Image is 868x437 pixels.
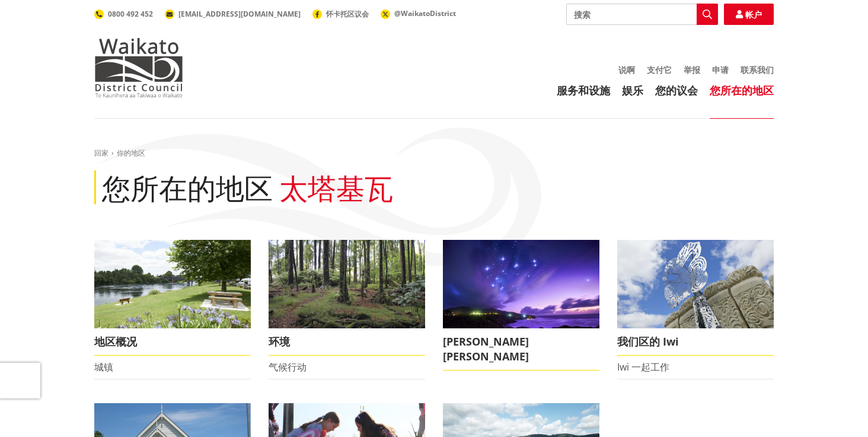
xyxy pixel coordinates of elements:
[269,360,307,373] a: 气候行动
[724,4,774,25] a: 帐户
[617,328,774,356] span: 我们区的 Iwi
[102,170,273,205] h1: 您所在的地区
[94,240,251,356] a: Ngaruawahia 0015 地区概况
[443,328,599,370] span: [PERSON_NAME][PERSON_NAME]
[443,240,599,328] img: Matariki over Whiaangaroa
[279,170,393,205] h2: 太塔基瓦
[655,83,698,97] a: 您的议会
[617,360,669,373] a: Iwi 一起工作
[326,9,369,19] span: 怀卡托区议会
[712,64,729,75] a: 申请
[617,240,774,356] a: 图兰加瓦瓦埃 Ngaruawahia 我们区的 Iwi
[94,38,183,97] img: 怀卡托区议会 - Te Kaunihera aa Takiwaa o Waikato
[94,360,113,373] a: 城镇
[443,240,599,370] a: [PERSON_NAME][PERSON_NAME]
[710,83,774,97] a: 您所在的地区
[617,240,774,328] img: Turangawaewae Ngaruawahia
[94,328,251,356] span: 地区概况
[566,4,718,25] input: Search input
[741,64,774,75] a: 联系我们
[647,64,672,75] a: 支付它
[269,240,425,328] img: biodiversity- Wright's Bush_16x9 crop
[269,240,425,356] a: 环境
[94,148,774,159] nav: 面包屑
[745,8,762,21] font: 帐户
[622,83,643,97] a: 娱乐
[178,9,301,19] span: [EMAIL_ADDRESS][DOMAIN_NAME]
[94,9,153,19] a: 0800 492 452
[94,240,251,328] img: Ngaruawahia 0015
[557,83,610,97] a: 服务和设施
[108,9,153,19] span: 0800 492 452
[394,8,456,18] span: @WaikatoDistrict
[94,148,108,158] a: 回家
[269,328,425,356] span: 环境
[312,9,369,19] a: 怀卡托区议会
[684,64,700,75] a: 举报
[117,148,145,158] span: 你的地区
[618,64,635,75] a: 说啊
[381,8,456,18] a: @WaikatoDistrict
[165,9,301,19] a: [EMAIL_ADDRESS][DOMAIN_NAME]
